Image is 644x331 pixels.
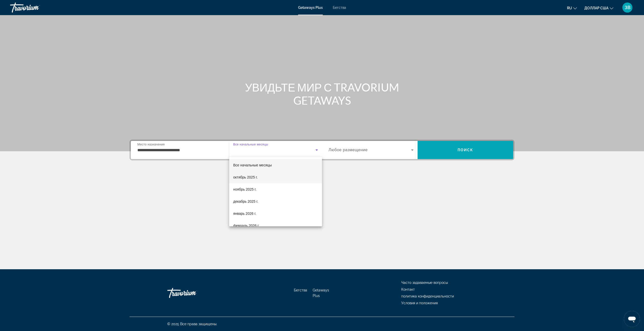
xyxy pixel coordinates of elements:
[624,311,640,327] iframe: Кнопка запуска окна обмена сообщениями
[233,199,258,203] font: декабрь 2025 г.
[233,212,256,216] font: январь 2026 г.
[233,224,259,228] font: февраль 2026 г.
[233,163,272,167] font: Все начальные месяцы
[233,175,258,179] font: октябрь 2025 г.
[233,187,256,191] font: ноябрь 2025 г.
